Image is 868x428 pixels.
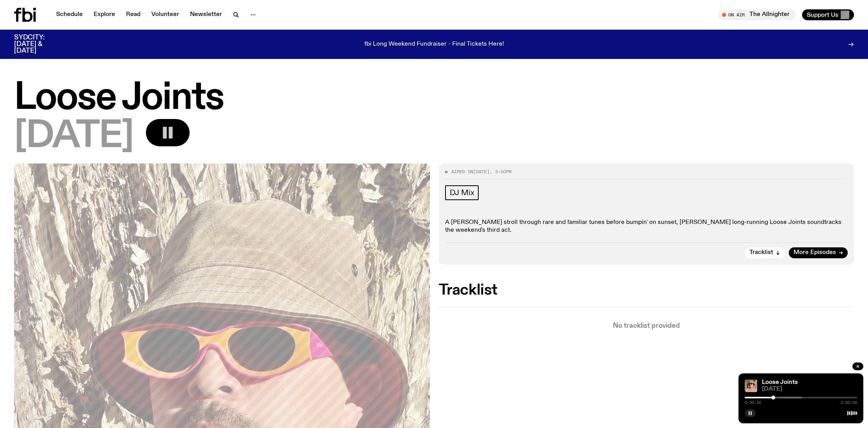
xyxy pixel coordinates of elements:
span: DJ Mix [450,188,474,197]
span: Tracklist [749,250,773,256]
h3: SYDCITY: [DATE] & [DATE] [14,34,64,54]
span: [DATE] [473,169,490,175]
span: , 3:00pm [490,169,511,175]
p: No tracklist provided [439,323,854,329]
span: More Episodes [793,250,836,256]
span: 0:30:32 [745,401,761,405]
img: Tyson stands in front of a paperbark tree wearing orange sunglasses, a suede bucket hat and a pin... [745,380,757,392]
button: On AirThe Allnighter [718,9,796,20]
a: Volunteer [147,9,184,20]
a: Read [121,9,145,20]
a: Loose Joints [762,379,798,385]
a: Newsletter [185,9,227,20]
p: fbi Long Weekend Fundraiser - Final Tickets Here! [364,41,504,48]
button: Support Us [802,9,854,20]
span: Support Us [807,11,838,18]
button: Tracklist [745,247,785,258]
a: Explore [89,9,120,20]
a: DJ Mix [445,185,479,200]
h2: Tracklist [439,283,854,297]
a: Schedule [51,9,87,20]
h1: Loose Joints [14,81,854,116]
a: More Episodes [789,247,848,258]
span: 2:00:00 [841,401,857,405]
span: Aired on [451,169,473,175]
p: A [PERSON_NAME] stroll through rare and familiar tunes before bumpin' on sunset, [PERSON_NAME] lo... [445,219,848,234]
span: [DATE] [762,386,857,392]
span: [DATE] [14,119,133,154]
